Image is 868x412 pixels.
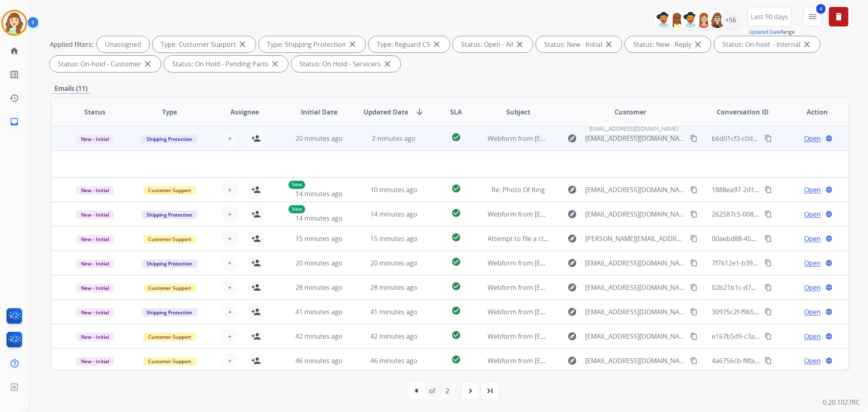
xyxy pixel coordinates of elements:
span: SLA [450,107,462,117]
mat-icon: check_circle [451,232,461,242]
mat-icon: language [825,186,833,193]
span: Shipping Protection [142,259,197,268]
span: 7f7612e1-b39e-4265-ba5c-cd750e48c3b3 [712,259,836,267]
span: + [228,331,232,341]
mat-icon: inbox [9,117,19,127]
mat-icon: explore [567,356,577,366]
mat-icon: list_alt [9,70,19,79]
span: Customer Support [143,357,196,366]
span: + [228,185,232,195]
span: Customer Support [143,186,196,195]
span: Open [804,234,821,243]
span: 14 minutes ago [370,210,418,219]
mat-icon: content_copy [765,308,772,316]
mat-icon: delete [834,12,844,22]
span: 28 minutes ago [295,283,343,292]
button: + [222,130,238,147]
span: Initial Date [301,107,337,117]
span: 02b21b1c-d7dc-445f-b90d-77dbab1cdb05 [712,283,839,292]
span: 1888ea97-2d16-4e8f-8023-e452df04e7c0 [712,185,835,194]
mat-icon: close [348,39,357,49]
div: Status: On-hold - Customer [50,56,161,72]
span: 15 minutes ago [295,234,343,243]
span: Customer Support [143,284,196,292]
span: New - Initial [76,333,114,341]
div: Status: On-hold – Internal [714,36,820,53]
mat-icon: close [383,59,392,69]
span: + [228,258,232,268]
mat-icon: close [693,39,703,49]
span: Shipping Protection [142,135,197,143]
mat-icon: language [825,357,833,364]
mat-icon: history [9,93,19,103]
th: Action [774,98,848,126]
span: [EMAIL_ADDRESS][DOMAIN_NAME] [585,283,685,292]
span: Subject [506,107,530,117]
span: Open [804,283,821,292]
span: New - Initial [76,259,114,268]
div: Type: Shipping Protection [259,36,365,53]
mat-icon: content_copy [690,284,697,291]
span: 41 minutes ago [370,307,418,316]
mat-icon: language [825,210,833,218]
span: + [228,307,232,317]
mat-icon: content_copy [765,333,772,340]
div: Type: Reguard CS [369,36,450,53]
mat-icon: close [432,39,442,49]
span: Type [162,107,177,117]
mat-icon: language [825,135,833,142]
span: Conversation ID [717,107,769,117]
span: + [228,134,232,143]
span: Webform from [EMAIL_ADDRESS][DOMAIN_NAME] on [DATE] [488,210,672,219]
span: Open [804,331,821,341]
span: Customer Support [143,333,196,341]
button: + [222,206,238,222]
span: Customer [614,107,646,117]
mat-icon: check_circle [451,306,461,316]
mat-icon: language [825,333,833,340]
mat-icon: content_copy [690,333,697,340]
mat-icon: menu [808,12,818,22]
div: Status: Open - All [453,36,533,53]
mat-icon: person_add [251,185,261,195]
mat-icon: content_copy [690,135,697,142]
mat-icon: content_copy [765,210,772,218]
span: [EMAIL_ADDRESS][DOMAIN_NAME] [585,258,685,268]
div: Unassigned [97,36,149,53]
span: 262587c5-0088-4e82-9f00-db41f5ffc43c [712,210,831,219]
span: 10 minutes ago [370,185,418,194]
span: Webform from [EMAIL_ADDRESS][DOMAIN_NAME] on [DATE] [488,283,672,292]
span: Last 90 days [751,15,788,18]
span: Shipping Protection [142,308,197,317]
mat-icon: navigate_next [466,386,475,396]
mat-icon: person_add [251,356,261,366]
mat-icon: content_copy [690,210,697,218]
span: [EMAIL_ADDRESS][DOMAIN_NAME] [585,209,685,219]
p: 0.20.1027RC [823,397,860,407]
mat-icon: check_circle [451,184,461,193]
span: + [228,209,232,219]
span: Open [804,209,821,219]
mat-icon: content_copy [765,235,772,242]
mat-icon: home [9,46,19,56]
span: 14 minutes ago [295,214,343,223]
div: Status: On Hold - Pending Parts [164,56,288,72]
span: [EMAIL_ADDRESS][DOMAIN_NAME] [587,123,680,135]
span: Webform from [EMAIL_ADDRESS][DOMAIN_NAME] on [DATE] [488,332,672,341]
mat-icon: check_circle [451,281,461,291]
mat-icon: explore [567,134,577,143]
span: Attempt to file a claim or talk to a person [488,234,613,243]
mat-icon: content_copy [765,259,772,267]
span: b6d01cf3-c0d2-480a-baa7-44d3b5e413f2 [712,134,836,143]
span: [PERSON_NAME][EMAIL_ADDRESS][DOMAIN_NAME] [585,234,685,243]
mat-icon: explore [567,307,577,317]
span: 41 minutes ago [295,307,343,316]
span: + [228,283,232,292]
span: [EMAIL_ADDRESS][DOMAIN_NAME] [585,356,685,366]
mat-icon: person_add [251,234,261,243]
div: 2 [439,383,456,399]
span: New - Initial [76,235,114,243]
mat-icon: check_circle [451,355,461,364]
button: + [222,255,238,271]
mat-icon: language [825,284,833,291]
